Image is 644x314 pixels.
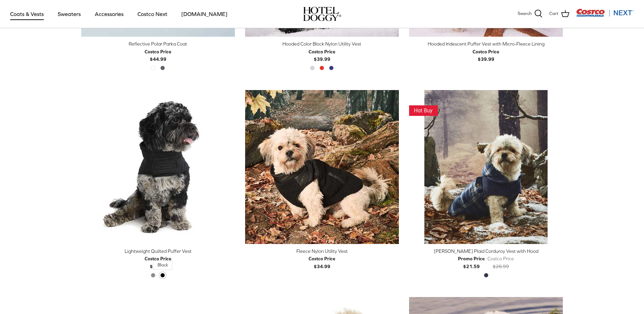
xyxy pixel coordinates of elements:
a: [DOMAIN_NAME] [175,2,234,25]
div: Costco Price [145,48,171,55]
div: Hooded Color Block Nylon Utility Vest [245,40,399,48]
div: Costco Price [309,255,335,262]
a: Hooded Iridescent Puffer Vest with Micro-Fleece Lining Costco Price$39.99 [409,40,563,63]
div: Hooded Iridescent Puffer Vest with Micro-Fleece Lining [409,40,563,48]
a: Cart [549,10,569,18]
img: hoteldoggycom [303,7,341,21]
div: Costco Price [309,48,335,55]
a: Sweaters [52,2,87,25]
div: Costco Price [487,255,514,262]
div: Costco Price [145,255,171,262]
div: Reflective Polar Parka Coat [81,40,235,48]
a: Fleece Nylon Utility Vest [245,90,399,244]
img: Costco Next [576,8,634,17]
div: Fleece Nylon Utility Vest [245,247,399,255]
span: Search [518,10,532,17]
a: Lightweight Quilted Puffer Vest Costco Price$39.99 [81,247,235,270]
a: Accessories [89,2,130,25]
div: Promo Price [458,255,485,262]
div: Costco Price [473,48,499,55]
div: [PERSON_NAME] Plaid Corduroy Vest with Hood [409,247,563,255]
a: Search [518,10,542,18]
b: $39.99 [145,255,171,269]
a: Visit Costco Next [576,13,634,18]
span: Cart [549,10,558,17]
a: Coats & Vests [4,2,50,25]
b: $21.59 [458,255,485,269]
img: This Item Is A Hot Buy! Get it While the Deal is Good! [409,105,438,116]
div: Lightweight Quilted Puffer Vest [81,247,235,255]
b: $39.99 [473,48,499,62]
s: $26.99 [493,264,509,269]
a: Melton Plaid Corduroy Vest with Hood [409,90,563,244]
a: Fleece Nylon Utility Vest Costco Price$34.99 [245,247,399,270]
b: $39.99 [309,48,335,62]
a: [PERSON_NAME] Plaid Corduroy Vest with Hood Promo Price$21.59 Costco Price$26.99 [409,247,563,270]
a: Hooded Color Block Nylon Utility Vest Costco Price$39.99 [245,40,399,63]
b: $44.99 [145,48,171,62]
b: $34.99 [309,255,335,269]
a: Lightweight Quilted Puffer Vest [81,90,235,244]
a: Costco Next [131,2,173,25]
a: hoteldoggy.com hoteldoggycom [303,7,341,21]
a: Reflective Polar Parka Coat Costco Price$44.99 [81,40,235,63]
